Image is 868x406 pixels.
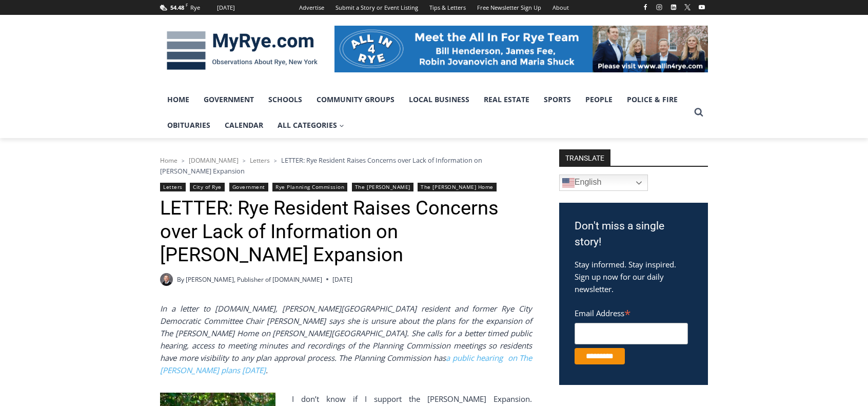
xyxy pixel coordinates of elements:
a: Local Business [402,87,477,112]
a: Letters [250,156,270,165]
a: English [559,175,648,191]
a: Obituaries [160,112,218,138]
a: Police & Fire [620,87,685,112]
a: The [PERSON_NAME] Home [418,183,497,191]
a: Author image [160,273,173,286]
nav: Breadcrumbs [160,155,532,176]
label: Email Address [575,303,688,321]
span: By [177,275,184,284]
a: Community Groups [309,87,402,112]
span: All Categories [278,120,344,131]
img: en [562,177,575,189]
span: > [243,157,246,164]
a: [DOMAIN_NAME] [189,156,239,165]
a: Facebook [639,1,652,13]
a: X [681,1,694,13]
span: > [182,157,185,164]
em: In a letter to [DOMAIN_NAME], [PERSON_NAME][GEOGRAPHIC_DATA] resident and former Rye City Democra... [160,303,532,375]
a: City of Rye [190,183,225,191]
a: Real Estate [477,87,537,112]
a: Schools [261,87,309,112]
a: The [PERSON_NAME] [352,183,413,191]
time: [DATE] [332,275,352,284]
h3: Don't miss a single story! [575,218,693,250]
a: All Categories [270,112,351,138]
div: [DATE] [217,3,235,12]
strong: TRANSLATE [559,149,610,166]
span: 54.48 [170,4,184,11]
a: Rye Planning Commission [272,183,347,191]
a: Sports [537,87,578,112]
a: Calendar [218,112,270,138]
a: Home [160,87,196,112]
img: All in for Rye [334,26,708,72]
div: Rye [190,3,200,12]
a: People [578,87,620,112]
a: Government [229,183,268,191]
span: F [186,2,188,8]
a: Linkedin [667,1,680,13]
span: LETTER: Rye Resident Raises Concerns over Lack of Information on [PERSON_NAME] Expansion [160,156,482,175]
img: MyRye.com [160,24,324,78]
a: YouTube [696,1,708,13]
p: Stay informed. Stay inspired. Sign up now for our daily newsletter. [575,258,693,295]
a: a public hearing on The [PERSON_NAME] plans [DATE] [160,353,532,375]
button: View Search Form [689,103,708,122]
a: Home [160,156,177,165]
a: Government [196,87,261,112]
a: Instagram [653,1,665,13]
a: Letters [160,183,186,191]
a: [PERSON_NAME], Publisher of [DOMAIN_NAME] [186,275,322,284]
nav: Primary Navigation [160,87,689,139]
h1: LETTER: Rye Resident Raises Concerns over Lack of Information on [PERSON_NAME] Expansion [160,197,532,267]
span: > [274,157,277,164]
